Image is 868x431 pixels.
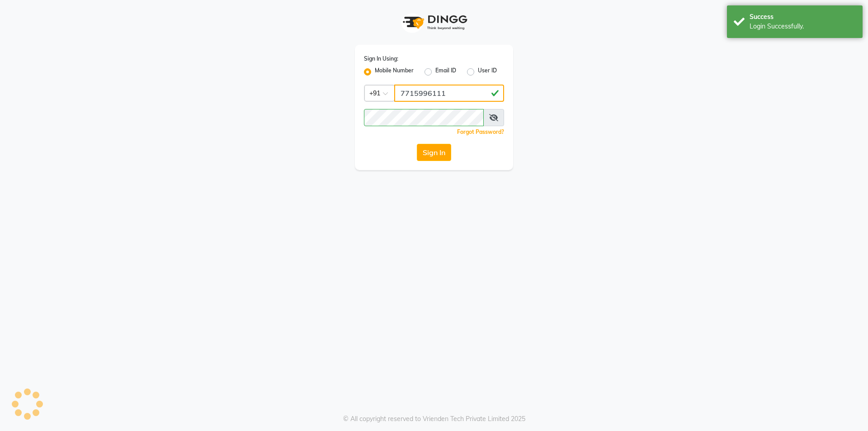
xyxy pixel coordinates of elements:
label: Mobile Number [375,66,414,77]
div: Login Successfully. [750,22,856,31]
div: Success [750,12,856,22]
label: Email ID [435,66,456,77]
input: Username [364,109,484,126]
button: Sign In [417,144,451,161]
img: logo1.svg [398,9,470,36]
input: Username [394,85,504,102]
a: Forgot Password? [457,128,504,135]
label: User ID [478,66,497,77]
label: Sign In Using: [364,55,398,63]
